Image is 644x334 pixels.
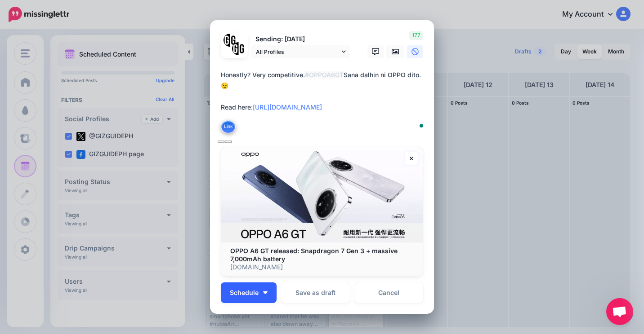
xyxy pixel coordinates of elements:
[230,247,398,263] b: OPPO A6 GT released: Snapdragon 7 Gen 3 + massive 7,000mAh battery
[281,282,350,303] button: Save as draft
[230,290,259,296] span: Schedule
[256,47,340,57] span: All Profiles
[221,282,277,303] button: Schedule
[232,42,245,55] img: JT5sWCfR-79925.png
[409,31,423,40] span: 177
[230,263,414,271] p: [DOMAIN_NAME]
[224,34,237,47] img: 353459792_649996473822713_4483302954317148903_n-bsa138318.png
[263,291,268,294] img: arrow-down-white.png
[221,70,428,134] textarea: To enrich screen reader interactions, please activate Accessibility in Grammarly extension settings
[251,45,350,58] a: All Profiles
[221,70,428,113] div: Honestly? Very competitive. Sana dalhin ni OPPO dito. 😉 Read here:
[221,147,423,242] img: OPPO A6 GT released: Snapdragon 7 Gen 3 + massive 7,000mAh battery
[354,282,423,303] a: Cancel
[221,120,236,133] button: Link
[251,34,350,44] p: Sending: [DATE]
